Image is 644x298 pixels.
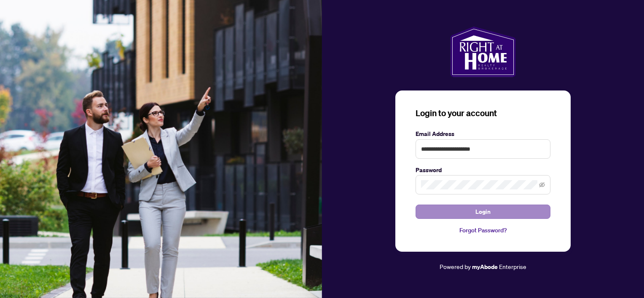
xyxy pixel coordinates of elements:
button: Login [416,205,550,219]
span: Login [475,205,491,218]
h3: Login to your account [416,107,550,119]
span: Powered by [440,263,471,270]
span: eye-invisible [539,182,545,188]
img: ma-logo [450,27,515,77]
a: Forgot Password? [416,226,550,235]
label: Email Address [416,129,550,138]
label: Password [416,165,550,175]
a: myAbode [472,262,498,271]
span: Enterprise [499,263,526,270]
